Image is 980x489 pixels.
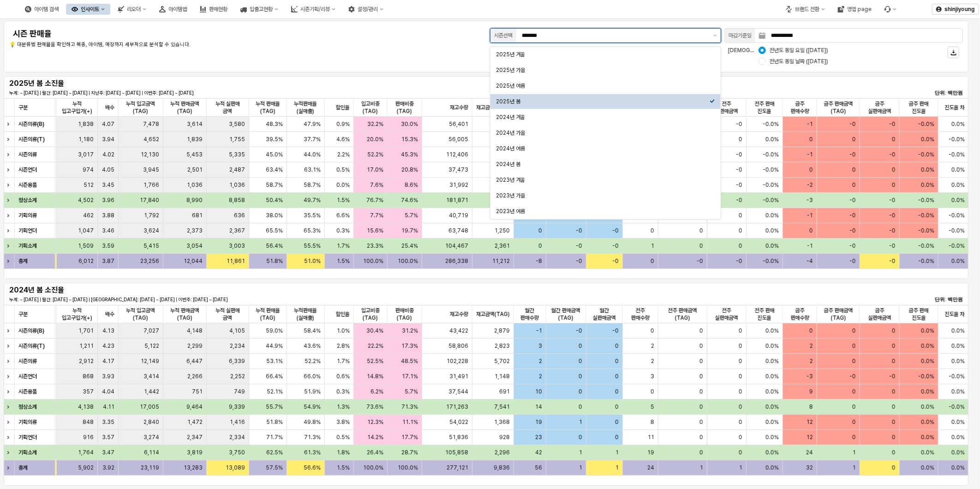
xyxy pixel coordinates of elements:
[496,129,710,137] div: 2024년 가을
[102,151,114,158] span: 4.02
[949,242,965,250] span: -0.0%
[576,227,582,234] span: -0
[154,4,192,15] div: 아이템맵
[102,166,114,173] span: 4.05
[890,227,896,234] span: -0
[766,212,779,219] span: 0.0%
[496,82,710,89] div: 2025년 여름
[651,227,654,234] span: 0
[336,136,350,143] span: 4.6%
[821,307,856,322] span: 금주 판매금액(TAG)
[4,445,16,460] div: Expand row
[4,208,16,223] div: Expand row
[763,151,779,158] span: -0.0%
[184,257,203,265] span: 12,044
[194,4,233,15] div: 판매현황
[187,181,203,189] span: 1,036
[266,151,283,158] span: 45.0%
[9,89,645,96] p: 누계: ~ [DATE] | 월간: [DATE] ~ [DATE] | 지난주: [DATE] ~ [DATE] | 이번주: [DATE] ~ [DATE]
[140,197,159,204] span: 17,840
[952,120,965,128] span: 0.0%
[122,307,159,322] span: 누적 입고금액(TAG)
[807,242,813,250] span: -1
[739,227,742,234] span: 0
[919,151,935,158] span: -0.0%
[367,120,383,128] span: 32.2%
[102,181,114,189] span: 3.45
[209,6,227,12] div: 판매현황
[496,145,710,152] div: 2024년 여름
[102,242,114,250] span: 3.59
[449,120,469,128] span: 56,401
[4,460,16,475] div: Expand row
[807,197,813,204] span: -3
[945,310,965,318] span: 진도율 차
[358,100,383,115] span: 입고비중(TAG)
[343,4,389,15] div: 설정/관리
[4,369,16,384] div: Expand row
[847,6,872,12] div: 영업 page
[83,166,94,173] span: 974
[763,166,779,173] span: -0.0%
[890,197,896,204] span: -0
[402,227,418,234] span: 19.7%
[447,197,469,204] span: 181,871
[4,430,16,445] div: Expand row
[304,151,321,158] span: 44.0%
[892,136,896,143] span: 0
[849,197,856,204] span: -0
[370,212,383,219] span: 7.7%
[266,212,283,219] span: 38.0%
[952,197,965,204] span: 0.0%
[18,167,37,173] strong: 시즌언더
[78,120,94,128] span: 1,838
[496,66,710,74] div: 2025년 가을
[304,181,321,189] span: 58.7%
[229,197,245,204] span: 8,858
[127,6,141,12] div: 리오더
[18,227,37,234] strong: 기획언더
[736,166,742,173] span: -0
[496,192,710,199] div: 2023년 가을
[494,31,513,40] div: 시즌선택
[496,176,710,184] div: 2023년 겨울
[336,310,350,318] span: 할인율
[112,4,152,15] div: 리오더
[919,242,935,250] span: -0.0%
[336,120,350,128] span: 0.9%
[4,193,16,208] div: Expand row
[627,307,654,322] span: 전주 판매수량
[186,151,203,158] span: 5,453
[4,117,16,131] div: Expand row
[210,307,245,322] span: 누적 실판매 금액
[19,4,64,15] div: 아이템 검색
[849,227,856,234] span: -0
[807,181,813,189] span: -2
[143,181,159,189] span: 1,766
[337,197,350,204] span: 1.5%
[266,120,283,128] span: 48.3%
[192,212,203,219] span: 681
[229,242,245,250] span: 3,003
[336,104,350,111] span: 할인율
[187,166,203,173] span: 2,501
[807,120,813,128] span: -1
[167,307,203,322] span: 누적 판매금액(TAG)
[921,181,935,189] span: 0.0%
[736,120,742,128] span: -0
[391,100,418,115] span: 판매비중(TAG)
[449,212,469,219] span: 40,719
[105,104,114,111] span: 배수
[4,223,16,238] div: Expand row
[770,47,828,54] span: 전년도 동일 요일 ([DATE])
[102,212,114,219] span: 3.88
[890,120,896,128] span: -0
[4,384,16,399] div: Expand row
[304,120,321,128] span: 47.9%
[187,120,203,128] span: 3,614
[892,181,896,189] span: 0
[266,197,283,204] span: 50.4%
[291,307,321,322] span: 누적판매율(실매출)
[450,310,469,318] span: 재고수량
[186,197,203,204] span: 8,990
